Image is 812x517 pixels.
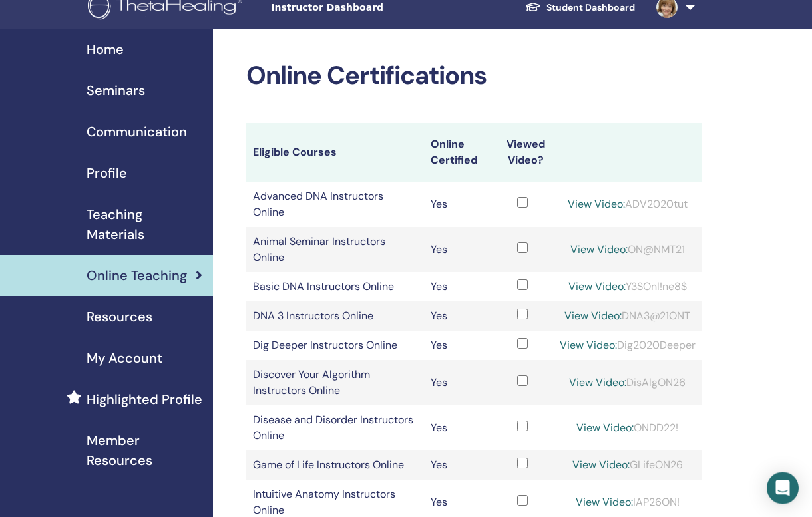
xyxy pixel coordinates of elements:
[560,242,696,258] div: ON@NMT21
[87,39,124,59] span: Home
[564,309,622,323] a: View Video:
[246,405,424,450] td: Disease and Disorder Instructors Online
[271,1,471,15] span: Instructor Dashboard
[246,227,424,272] td: Animal Seminar Instructors Online
[560,308,696,324] div: DNA3@21ONT
[570,242,628,256] a: View Video:
[87,81,145,100] span: Seminars
[87,307,152,327] span: Resources
[246,450,424,480] td: Game of Life Instructors Online
[560,375,696,391] div: DisAlgON26
[576,495,633,509] a: View Video:
[87,163,127,183] span: Profile
[424,360,492,405] td: Yes
[246,61,702,91] h2: Online Certifications
[246,123,424,182] th: Eligible Courses
[572,458,630,472] a: View Video:
[87,265,187,285] span: Online Teaching
[246,301,424,331] td: DNA 3 Instructors Online
[424,331,492,360] td: Yes
[87,348,162,368] span: My Account
[424,272,492,301] td: Yes
[424,301,492,331] td: Yes
[560,337,696,353] div: Dig2020Deeper
[424,123,492,182] th: Online Certified
[424,227,492,272] td: Yes
[87,431,202,470] span: Member Resources
[246,331,424,360] td: Dig Deeper Instructors Online
[424,450,492,480] td: Yes
[525,1,541,13] img: graduation-cap-white.svg
[492,123,553,182] th: Viewed Video?
[87,204,202,244] span: Teaching Materials
[568,279,626,293] a: View Video:
[87,122,187,142] span: Communication
[246,272,424,301] td: Basic DNA Instructors Online
[568,197,625,211] a: View Video:
[560,279,696,295] div: Y3SOnl!ne8$
[560,494,696,510] div: IAP26ON!
[560,196,696,212] div: ADV2020tut
[560,338,617,352] a: View Video:
[246,182,424,227] td: Advanced DNA Instructors Online
[246,360,424,405] td: Discover Your Algorithm Instructors Online
[560,420,696,436] div: ONDD22!
[424,405,492,450] td: Yes
[87,389,202,409] span: Highlighted Profile
[576,421,634,434] a: View Video:
[569,375,626,389] a: View Video:
[424,182,492,227] td: Yes
[767,472,799,504] div: Open Intercom Messenger
[560,457,696,473] div: GLifeON26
